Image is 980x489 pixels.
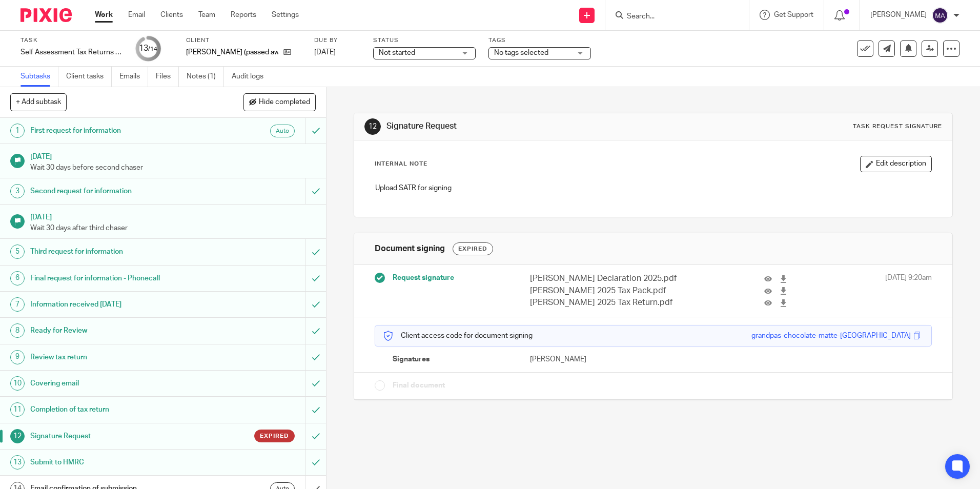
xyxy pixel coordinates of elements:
[10,376,25,391] div: 10
[751,331,911,341] div: grandpas-chocolate-matte-[GEOGRAPHIC_DATA]
[10,124,25,138] div: 1
[30,350,207,365] h1: Review tax return
[10,93,67,111] button: + Add subtask
[30,149,316,162] h1: [DATE]
[530,273,684,284] p: [PERSON_NAME] Declaration 2025.pdf
[10,244,25,259] div: 5
[139,43,157,54] div: 13
[393,273,454,283] span: Request signature
[364,118,381,135] div: 12
[885,273,932,309] span: [DATE] 9:20am
[21,36,123,45] label: Task
[66,67,112,87] a: Client tasks
[314,36,360,45] label: Due by
[932,7,948,24] img: svg%3E
[626,12,718,22] input: Search
[30,376,207,391] h1: Covering email
[393,354,430,364] span: Signatures
[243,93,316,111] button: Hide completed
[198,10,215,20] a: Team
[21,8,72,22] img: Pixie
[232,67,271,87] a: Audit logs
[393,380,445,391] span: Final document
[30,402,207,417] h1: Completion of tax return
[10,271,25,286] div: 6
[530,297,684,309] p: [PERSON_NAME] 2025 Tax Return.pdf
[860,156,932,172] button: Edit description
[30,123,207,138] h1: First request for information
[870,10,927,20] p: [PERSON_NAME]
[95,10,113,20] a: Work
[30,244,207,259] h1: Third request for information
[231,10,256,20] a: Reports
[375,243,445,254] h1: Document signing
[21,67,58,87] a: Subtasks
[21,47,123,57] div: Self Assessment Tax Returns - NON BOOKKEEPING CLIENTS
[10,184,25,198] div: 3
[379,49,415,56] span: Not started
[30,323,207,338] h1: Ready for Review
[270,125,295,137] div: Auto
[386,121,675,132] h1: Signature Request
[774,11,813,18] span: Get Support
[10,323,25,338] div: 8
[186,36,301,45] label: Client
[128,10,145,20] a: Email
[375,160,427,168] p: Internal Note
[10,297,25,312] div: 7
[119,67,148,87] a: Emails
[530,354,653,364] p: [PERSON_NAME]
[373,36,476,45] label: Status
[186,47,278,57] p: [PERSON_NAME] (passed away)
[30,429,207,444] h1: Signature Request
[314,49,336,56] span: [DATE]
[30,223,316,233] p: Wait 30 days after third chaser
[30,210,316,222] h1: [DATE]
[160,10,183,20] a: Clients
[383,331,533,341] p: Client access code for document signing
[488,36,591,45] label: Tags
[375,183,931,193] p: Upload SATR for signing
[10,350,25,364] div: 9
[30,271,207,286] h1: Final request for information - Phonecall
[30,455,207,470] h1: Submit to HMRC
[187,67,224,87] a: Notes (1)
[10,402,25,417] div: 11
[530,285,684,297] p: [PERSON_NAME] 2025 Tax Pack.pdf
[30,162,316,173] p: Wait 30 days before second chaser
[30,297,207,312] h1: Information received [DATE]
[259,98,310,107] span: Hide completed
[453,242,493,255] div: Expired
[260,432,289,440] span: Expired
[10,429,25,443] div: 12
[494,49,548,56] span: No tags selected
[148,46,157,52] small: /14
[156,67,179,87] a: Files
[30,184,207,199] h1: Second request for information
[272,10,299,20] a: Settings
[10,455,25,470] div: 13
[853,123,942,131] div: Task request signature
